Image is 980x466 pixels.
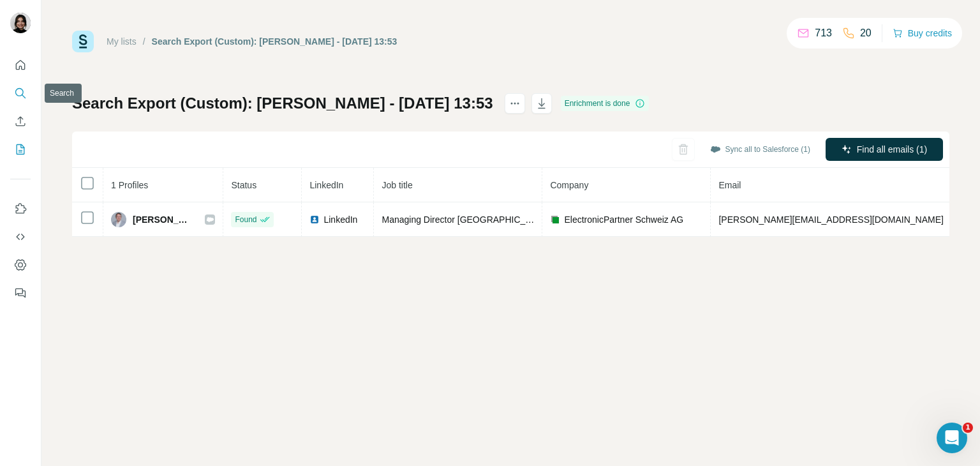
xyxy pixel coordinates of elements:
[893,24,952,42] button: Buy credits
[550,180,588,190] span: Company
[10,110,31,133] button: Enrich CSV
[111,212,126,227] img: Avatar
[309,180,343,190] span: LinkedIn
[937,423,967,453] iframe: Intercom live chat
[133,213,192,226] span: [PERSON_NAME]
[860,26,872,41] p: 20
[143,35,145,48] li: /
[826,138,943,161] button: Find all emails (1)
[323,213,357,226] span: LinkedIn
[382,180,412,190] span: Job title
[10,82,31,105] button: Search
[10,253,31,276] button: Dashboard
[235,214,256,225] span: Found
[718,214,943,225] span: [PERSON_NAME][EMAIL_ADDRESS][DOMAIN_NAME]
[701,140,819,159] button: Sync all to Salesforce (1)
[718,180,741,190] span: Email
[857,143,927,156] span: Find all emails (1)
[963,423,973,433] span: 1
[564,213,683,226] span: ElectronicPartner Schweiz AG
[815,26,832,41] p: 713
[10,138,31,161] button: My lists
[10,13,31,33] img: Avatar
[10,197,31,220] button: Use Surfe on LinkedIn
[10,54,31,77] button: Quick start
[72,31,94,52] img: Surfe Logo
[550,214,560,225] img: company-logo
[107,36,137,47] a: My lists
[111,180,148,190] span: 1 Profiles
[561,96,650,111] div: Enrichment is done
[505,93,525,114] button: actions
[231,180,256,190] span: Status
[309,214,320,225] img: LinkedIn logo
[152,35,397,48] div: Search Export (Custom): [PERSON_NAME] - [DATE] 13:53
[10,282,31,304] button: Feedback
[72,93,493,114] h1: Search Export (Custom): [PERSON_NAME] - [DATE] 13:53
[10,225,31,248] button: Use Surfe API
[382,214,550,225] span: Managing Director [GEOGRAPHIC_DATA]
